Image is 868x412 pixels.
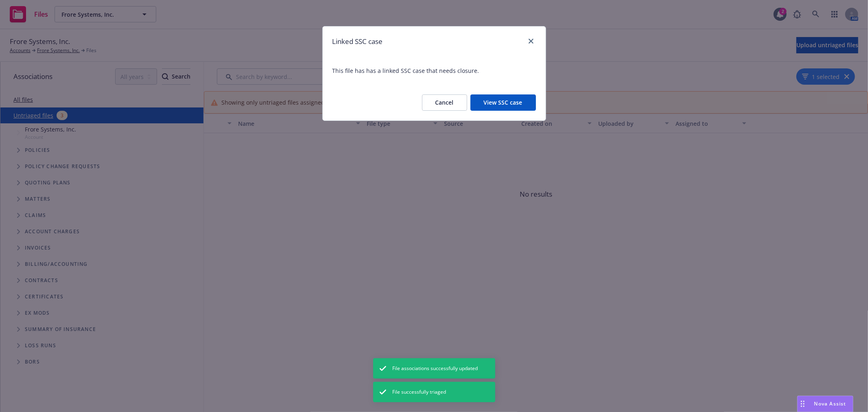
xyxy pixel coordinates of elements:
[797,396,853,412] button: Nova Assist
[332,36,383,47] h1: Linked SSC case
[814,400,846,407] span: Nova Assist
[798,396,808,412] div: Drag to move
[393,365,478,372] span: File associations successfully updated
[393,388,446,396] span: File successfully triaged
[470,94,536,111] button: View SSC case
[422,94,467,111] button: Cancel
[526,36,536,46] a: close
[323,57,546,85] span: This file has has a linked SSC case that needs closure.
